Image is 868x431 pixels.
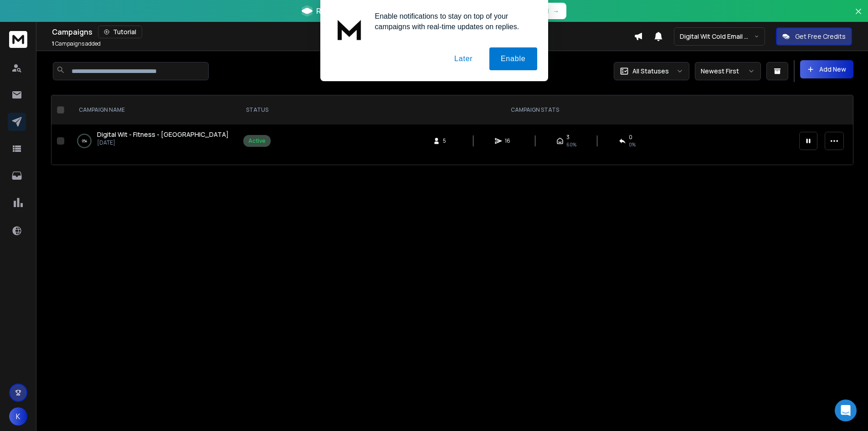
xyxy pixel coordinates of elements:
[97,139,229,146] p: [DATE]
[248,137,266,145] div: Active
[629,141,636,148] span: 0 %
[331,11,368,47] img: notification icon
[82,136,87,145] p: 0 %
[835,400,857,421] div: Open Intercom Messenger
[101,54,154,60] div: Keywords by Traffic
[368,11,537,32] div: Enable notifications to stay on top of your campaigns with real-time updates on replies.
[566,141,576,148] span: 60 %
[25,53,32,60] img: tab_domain_overview_orange.svg
[15,24,22,31] img: website_grey.svg
[9,407,27,426] button: K
[26,15,45,22] div: v 4.0.25
[68,125,238,157] td: 0%Digital Wit - Fitness - [GEOGRAPHIC_DATA][DATE]
[68,95,238,125] th: CAMPAIGN NAME
[276,95,794,125] th: CAMPAIGN STATS
[443,47,484,70] button: Later
[97,130,229,139] a: Digital Wit - Fitness - [GEOGRAPHIC_DATA]
[629,134,632,141] span: 0
[566,134,570,141] span: 3
[505,137,514,145] span: 16
[97,130,229,139] span: Digital Wit - Fitness - [GEOGRAPHIC_DATA]
[24,24,65,31] div: Domain: [URL]
[15,15,22,22] img: logo_orange.svg
[489,47,537,70] button: Enable
[35,54,82,60] div: Domain Overview
[91,53,98,60] img: tab_keywords_by_traffic_grey.svg
[443,137,452,145] span: 5
[238,95,276,125] th: STATUS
